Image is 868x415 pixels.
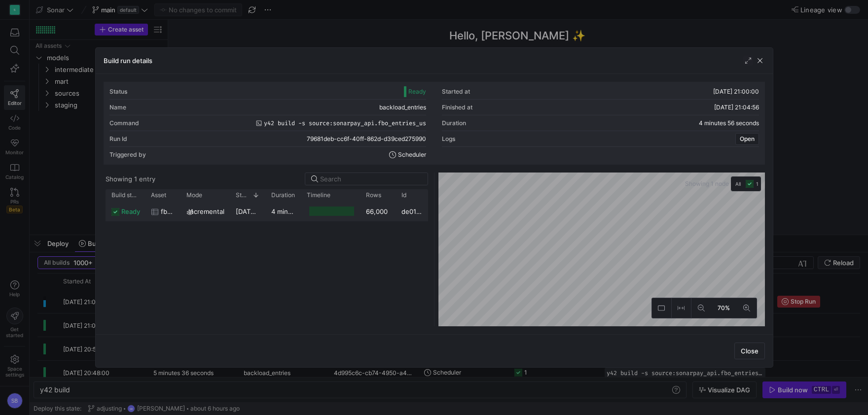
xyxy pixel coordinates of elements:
div: Name [109,104,126,111]
span: Open [740,136,755,142]
div: Finished at [442,104,472,111]
button: 70% [711,298,737,318]
span: 79681deb-cc6f-40ff-862d-d39ced275990 [307,136,426,142]
button: Close [734,343,765,359]
span: incremental [188,202,224,221]
span: Ready [408,88,426,95]
span: y42 build -s source:sonarpay_api.fbo_entries_us [264,120,426,127]
span: 70% [716,303,732,313]
span: [DATE] 21:00:00 [713,88,759,95]
div: Showing 1 entry [106,175,155,183]
div: Command [109,120,139,127]
div: Status [109,88,127,95]
span: [DATE] 21:04:56 [714,104,759,111]
span: backload_entries [379,104,426,111]
h3: Build run details [104,57,152,65]
input: Search [320,175,422,183]
span: fbo_entries_us [161,202,175,221]
span: Scheduler [398,151,426,158]
y42-duration: 4 minutes 56 seconds [699,120,759,127]
span: Started at [236,192,249,199]
div: de01abf1-9547-42e3-8a05-9dbd4359fc34 [396,202,430,221]
div: Duration [442,120,466,127]
span: 1 [756,181,759,187]
div: Triggered by [109,151,146,158]
span: Mode [186,192,202,199]
span: Id [401,192,406,199]
span: [DATE] 21:00:16 [236,207,285,215]
div: Started at [442,88,470,95]
button: Open [735,133,759,145]
div: Run Id [109,136,127,142]
y42-duration: 4 minutes 39 seconds [271,207,340,215]
span: Build status [111,192,139,199]
div: Logs [442,136,455,142]
span: Close [741,347,759,355]
span: All [735,180,741,188]
span: ready [121,202,140,221]
span: Showing 1 node [685,180,731,187]
span: Asset [151,192,166,199]
span: Rows [366,192,381,199]
span: Duration [271,192,295,199]
div: 66,000 [360,202,396,221]
span: Timeline [307,192,330,199]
